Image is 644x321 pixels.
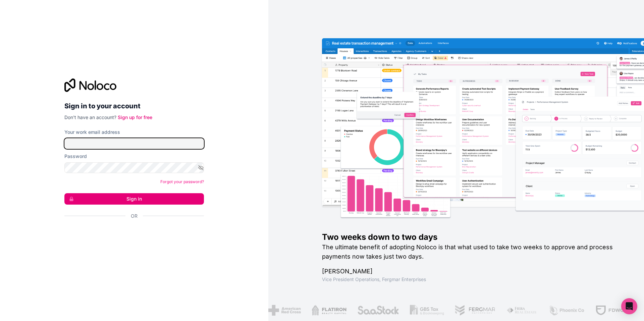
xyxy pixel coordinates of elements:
h1: Vice President Operations , Fergmar Enterprises [322,276,623,283]
h2: The ultimate benefit of adopting Noloco is that what used to take two weeks to approve and proces... [322,243,623,261]
img: /assets/fiera-fwj2N5v4.png [506,305,537,316]
div: Open Intercom Messenger [621,298,637,314]
button: Sign in [64,193,204,205]
a: Forgot your password? [160,179,204,184]
label: Your work email address [64,129,120,136]
h1: [PERSON_NAME] [322,267,623,276]
img: /assets/fergmar-CudnrXN5.png [454,305,495,316]
a: Sign up for free [118,114,152,120]
img: /assets/american-red-cross-BAupjrZR.png [268,305,300,316]
img: /assets/flatiron-C8eUkumj.png [311,305,346,316]
label: Password [64,153,87,160]
img: /assets/phoenix-BREaitsQ.png [548,305,584,316]
span: Or [131,213,138,219]
input: Password [64,162,204,173]
input: Email address [64,138,204,149]
img: /assets/fdworks-Bi04fVtw.png [595,305,634,316]
h2: Sign in to your account [64,100,204,112]
img: /assets/saastock-C6Zbiodz.png [357,305,399,316]
img: /assets/gbstax-C-GtDUiK.png [409,305,443,316]
h1: Two weeks down to two days [322,232,623,243]
span: Don't have an account? [64,114,116,120]
iframe: Sign in with Google Button [61,227,202,242]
